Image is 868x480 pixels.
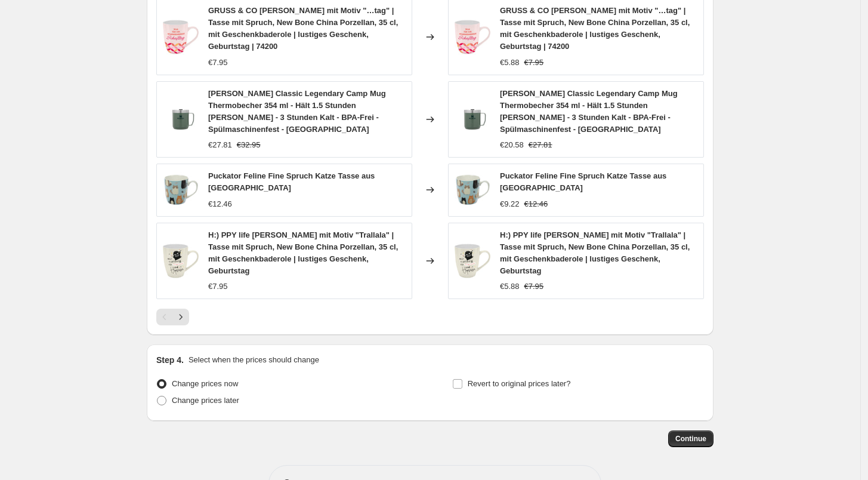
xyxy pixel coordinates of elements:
[455,101,490,137] img: 716nLUPMMKL_80x.jpg
[208,171,375,192] span: Puckator Feline Fine Spruch Katze Tasse aus [GEOGRAPHIC_DATA]
[500,281,520,293] div: €5.88
[524,57,544,69] strike: €7.95
[455,243,490,279] img: 61VS8cibfvL_80x.jpg
[529,139,552,151] strike: €27.81
[163,19,199,55] img: 61YZydz-_6L_80x.jpg
[500,171,666,192] span: Puckator Feline Fine Spruch Katze Tasse aus [GEOGRAPHIC_DATA]
[172,396,239,405] span: Change prices later
[208,230,398,275] span: H:) PPY life [PERSON_NAME] mit Motiv "Trallala" | Tasse mit Spruch, New Bone China Porzellan, 35 ...
[500,57,520,69] div: €5.88
[668,430,713,447] button: Continue
[208,139,232,151] div: €27.81
[163,172,199,208] img: 619RCzsJMaS_80x.jpg
[500,198,520,210] div: €9.22
[189,354,319,366] p: Select when the prices should change
[500,139,524,151] div: €20.58
[208,57,228,69] div: €7.95
[500,6,690,51] span: GRUSS & CO [PERSON_NAME] mit Motiv "…tag" | Tasse mit Spruch, New Bone China Porzellan, 35 cl, mi...
[455,19,490,55] img: 61YZydz-_6L_80x.jpg
[208,198,232,210] div: €12.46
[500,230,690,275] span: H:) PPY life [PERSON_NAME] mit Motiv "Trallala" | Tasse mit Spruch, New Bone China Porzellan, 35 ...
[163,101,199,137] img: 716nLUPMMKL_80x.jpg
[524,281,544,293] strike: €7.95
[208,89,386,134] span: [PERSON_NAME] Classic Legendary Camp Mug Thermobecher 354 ml - Hält 1.5 Stunden [PERSON_NAME] - 3...
[156,309,189,325] nav: Pagination
[524,198,548,210] strike: €12.46
[237,139,261,151] strike: €32.95
[675,434,706,444] span: Continue
[208,281,228,293] div: €7.95
[208,6,398,51] span: GRUSS & CO [PERSON_NAME] mit Motiv "…tag" | Tasse mit Spruch, New Bone China Porzellan, 35 cl, mi...
[163,243,199,279] img: 61VS8cibfvL_80x.jpg
[500,89,678,134] span: [PERSON_NAME] Classic Legendary Camp Mug Thermobecher 354 ml - Hält 1.5 Stunden [PERSON_NAME] - 3...
[468,379,571,388] span: Revert to original prices later?
[156,354,184,366] h2: Step 4.
[172,379,238,388] span: Change prices now
[172,309,189,325] button: Next
[455,172,490,208] img: 619RCzsJMaS_80x.jpg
